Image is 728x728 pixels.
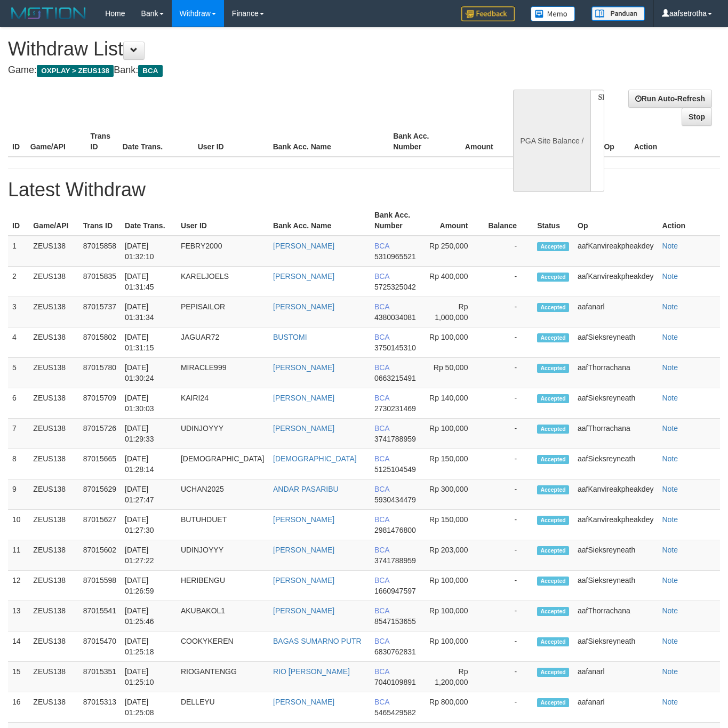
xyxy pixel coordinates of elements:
td: DELLEYU [177,692,269,723]
td: 14 [8,631,29,662]
span: Accepted [537,425,569,434]
td: 87015780 [79,358,121,388]
th: User ID [177,205,269,236]
th: Status [533,205,573,236]
td: ZEUS138 [29,479,78,510]
td: ZEUS138 [29,267,78,297]
td: 2 [8,267,29,297]
span: 8547153655 [374,617,416,626]
td: [DEMOGRAPHIC_DATA] [177,449,269,479]
td: HERIBENGU [177,571,269,601]
th: Amount [449,126,509,157]
span: Accepted [537,546,569,555]
a: [PERSON_NAME] [273,242,334,250]
td: - [484,631,533,662]
a: [PERSON_NAME] [273,424,334,433]
td: [DATE] 01:27:30 [121,510,177,540]
td: aafanarl [573,297,658,327]
th: Trans ID [79,205,121,236]
td: - [484,297,533,327]
span: BCA [374,394,389,402]
td: 15 [8,662,29,692]
td: FEBRY2000 [177,236,269,267]
td: [DATE] 01:27:47 [121,479,177,510]
td: 87015802 [79,327,121,358]
span: BCA [374,454,389,463]
a: [DEMOGRAPHIC_DATA] [273,454,357,463]
span: Accepted [537,333,569,342]
td: 87015737 [79,297,121,327]
a: [PERSON_NAME] [273,363,334,372]
td: Rp 250,000 [422,236,484,267]
td: Rp 140,000 [422,388,484,419]
td: - [484,449,533,479]
a: BAGAS SUMARNO PUTR [273,637,362,645]
span: BCA [374,546,389,554]
td: aafKanvireakpheakdey [573,267,658,297]
a: Note [662,515,678,524]
span: 3741788959 [374,435,416,443]
a: Note [662,242,678,250]
a: Note [662,272,678,281]
a: ANDAR PASARIBU [273,485,339,493]
td: 10 [8,510,29,540]
td: [DATE] 01:25:46 [121,601,177,631]
span: Accepted [537,394,569,403]
th: Bank Acc. Number [370,205,422,236]
th: Balance [509,126,564,157]
td: 87015627 [79,510,121,540]
td: 7 [8,419,29,449]
td: ZEUS138 [29,449,78,479]
td: 87015835 [79,267,121,297]
td: 11 [8,540,29,571]
a: Note [662,333,678,341]
span: 2981476800 [374,526,416,534]
span: BCA [374,515,389,524]
td: Rp 100,000 [422,571,484,601]
h1: Withdraw List [8,38,475,60]
th: Game/API [29,205,78,236]
th: Action [658,205,720,236]
td: 4 [8,327,29,358]
td: Rp 1,200,000 [422,662,484,692]
a: [PERSON_NAME] [273,546,334,554]
td: - [484,540,533,571]
span: BCA [374,576,389,585]
td: aafanarl [573,662,658,692]
a: [PERSON_NAME] [273,576,334,585]
td: ZEUS138 [29,236,78,267]
h4: Game: Bank: [8,65,475,76]
td: 16 [8,692,29,723]
td: aafKanvireakpheakdey [573,510,658,540]
td: [DATE] 01:25:08 [121,692,177,723]
span: Accepted [537,637,569,646]
td: UCHAN2025 [177,479,269,510]
span: Accepted [537,516,569,525]
td: ZEUS138 [29,297,78,327]
td: [DATE] 01:30:03 [121,388,177,419]
a: Note [662,363,678,372]
td: AKUBAKOL1 [177,601,269,631]
td: KAIRI24 [177,388,269,419]
td: aafThorrachana [573,419,658,449]
td: aafSieksreyneath [573,571,658,601]
th: Bank Acc. Number [389,126,449,157]
th: Game/API [26,126,86,157]
span: 5310965521 [374,252,416,261]
span: 3750145310 [374,343,416,352]
td: ZEUS138 [29,510,78,540]
span: 5930434479 [374,495,416,504]
span: BCA [374,272,389,281]
td: PEPISAILOR [177,297,269,327]
th: Date Trans. [118,126,194,157]
td: - [484,662,533,692]
span: Accepted [537,668,569,677]
span: Accepted [537,577,569,586]
td: BUTUHDUET [177,510,269,540]
span: BCA [374,698,389,706]
td: aafSieksreyneath [573,631,658,662]
a: Note [662,394,678,402]
a: RIO [PERSON_NAME] [273,667,350,676]
span: 5465429582 [374,708,416,717]
td: - [484,267,533,297]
